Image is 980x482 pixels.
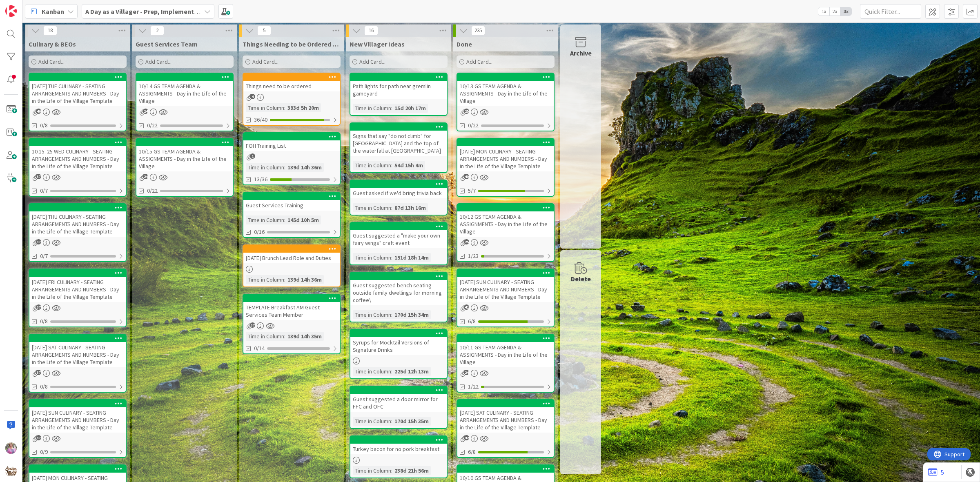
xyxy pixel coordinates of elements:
span: 40 [36,109,41,114]
div: Time in Column [246,163,284,172]
span: : [284,215,285,224]
img: Visit kanbanzone.com [5,5,17,17]
span: 0/7 [40,252,48,260]
div: Time in Column [246,215,284,224]
div: Things need to be ordered [243,81,340,91]
span: Culinary & BEOs [29,40,76,48]
div: 87d 13h 16m [392,203,428,212]
span: 1/23 [468,252,479,260]
div: 139d 14h 35m [285,332,324,341]
div: [DATE] SUN CULINARY - SEATING ARRANGEMENTS AND NUMBERS - Day in the Life of the Village Template [457,269,554,302]
div: [DATE] THU CULINARY - SEATING ARRANGEMENTS AND NUMBERS - Day in the Life of the Village Template [29,211,126,237]
span: 6/8 [468,317,476,326]
input: Quick Filter... [860,4,921,19]
span: 25 [464,109,469,114]
div: 393d 5h 20m [285,103,321,112]
span: Done [457,40,472,48]
span: 2x [829,7,840,16]
div: Turkey bacon for no pork breakfast [350,444,447,454]
span: 40 [464,174,469,179]
span: 0/22 [147,121,158,130]
span: 13/36 [254,175,267,184]
div: 139d 14h 36m [285,163,324,172]
div: 151d 18h 14m [392,253,431,262]
div: [DATE] Brunch Lead Role and Duties [243,253,340,263]
div: [DATE] SAT CULINARY - SEATING ARRANGEMENTS AND NUMBERS - Day in the Life of the Village Template [457,407,554,433]
div: [DATE] SAT CULINARY - SEATING ARRANGEMENTS AND NUMBERS - Day in the Life of the Village Template [457,400,554,433]
div: Guest asked if we'd bring trivia back [350,180,447,198]
div: 10/15 GS TEAM AGENDA & ASSIGNMENTS - Day in the Life of the Village [136,146,233,171]
span: 37 [36,174,41,179]
b: A Day as a Villager - Prep, Implement and Execute [85,7,231,16]
span: 0/8 [40,382,48,391]
span: 1x [818,7,829,16]
span: Add Card... [359,58,385,65]
div: 10/13 GS TEAM AGENDA & ASSIGNMENTS - Day in the Life of the Village [457,81,554,106]
div: FOH Training List [243,133,340,151]
div: 54d 15h 4m [392,161,425,170]
div: Time in Column [353,417,391,426]
span: 4 [250,94,255,99]
div: Delete [571,274,591,284]
div: [DATE] THU CULINARY - SEATING ARRANGEMENTS AND NUMBERS - Day in the Life of the Village Template [29,204,126,237]
span: 24 [464,370,469,375]
div: 15d 20h 17m [392,104,428,113]
span: : [391,253,392,262]
span: 0/7 [40,187,48,195]
span: 18 [43,26,57,36]
span: 0/22 [468,121,479,130]
div: Time in Column [246,103,284,112]
div: [DATE] TUE CULINARY - SEATING ARRANGEMENTS AND NUMBERS - Day in the Life of the Village Template [29,81,126,106]
span: 36/40 [254,116,267,124]
div: 170d 15h 34m [392,310,431,319]
span: : [391,417,392,426]
span: Guest Services Team [136,40,198,48]
span: Add Card... [38,58,65,65]
span: 0/16 [254,228,265,236]
div: 10/14 GS TEAM AGENDA & ASSIGNMENTS - Day in the Life of the Village [136,81,233,106]
div: 170d 15h 35m [392,417,431,426]
div: Guest asked if we'd bring trivia back [350,188,447,198]
div: Time in Column [246,332,284,341]
div: 10/14 GS TEAM AGENDA & ASSIGNMENTS - Day in the Life of the Village [136,73,233,106]
span: : [391,367,392,376]
span: : [391,104,392,113]
div: Guest Services Training [243,200,340,211]
div: Archive [570,48,592,58]
div: [DATE] FRI CULINARY - SEATING ARRANGEMENTS AND NUMBERS - Day in the Life of the Village Template [29,277,126,302]
div: Time in Column [353,466,391,475]
span: 3x [840,7,851,16]
div: Time in Column [353,203,391,212]
span: 5 [257,26,271,36]
span: : [284,275,285,284]
div: 10/12 GS TEAM AGENDA & ASSIGNMENTS - Day in the Life of the Village [457,204,554,237]
div: TEMPLATE Breakfast AM Guest Services Team Member [243,295,340,320]
div: [DATE] Brunch Lead Role and Duties [243,245,340,263]
div: Things need to be ordered [243,73,340,91]
span: Add Card... [252,58,278,65]
img: avatar [5,465,17,477]
div: Guest suggested bench seating outside family dwellings for morning coffee\ [350,280,447,305]
div: Signs that say "do not climb" for [GEOGRAPHIC_DATA] and the top of the waterfall at [GEOGRAPHIC_D... [350,123,447,156]
span: 0/14 [254,344,265,353]
div: Guest suggested a door mirror for FFC and OFC [350,386,447,412]
div: [DATE] MON CULINARY - SEATING ARRANGEMENTS AND NUMBERS - Day in the Life of the Village Template [457,146,554,171]
span: 0/8 [40,317,48,326]
div: [DATE] FRI CULINARY - SEATING ARRANGEMENTS AND NUMBERS - Day in the Life of the Village Template [29,269,126,302]
span: 0/22 [147,187,158,195]
span: New Villager Ideas [350,40,405,48]
div: Time in Column [353,367,391,376]
span: Add Card... [145,58,171,65]
span: 24 [143,109,148,114]
div: [DATE] MON CULINARY - SEATING ARRANGEMENTS AND NUMBERS - Day in the Life of the Village Template [457,139,554,171]
div: [DATE] SAT CULINARY - SEATING ARRANGEMENTS AND NUMBERS - Day in the Life of the Village Template [29,342,126,367]
span: 5/7 [468,187,476,195]
div: Guest suggested a "make your own fairy wings" craft event [350,230,447,248]
span: : [391,466,392,475]
div: Guest suggested a "make your own fairy wings" craft event [350,223,447,248]
span: 41 [464,304,469,310]
div: Syrups for Mocktail Versions of Signature Drinks [350,330,447,355]
div: 10/11 GS TEAM AGENDA & ASSIGNMENTS - Day in the Life of the Village [457,342,554,367]
div: Time in Column [353,253,391,262]
span: 0/9 [40,448,48,456]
